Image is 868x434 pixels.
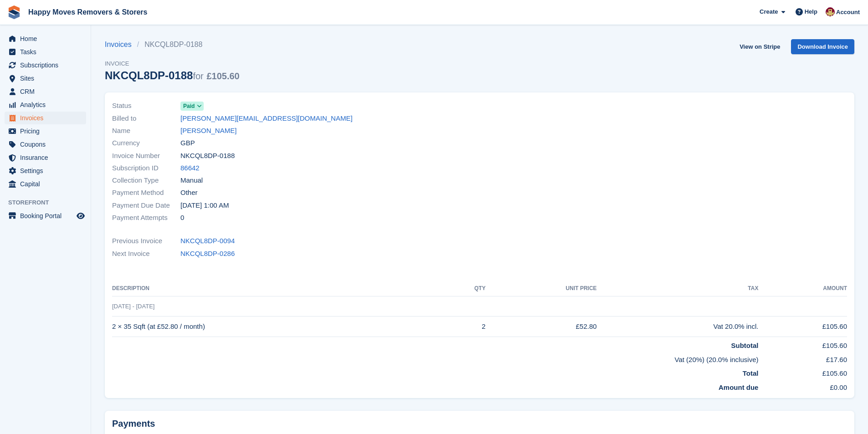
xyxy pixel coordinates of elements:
[105,59,240,68] span: Invoice
[180,249,235,259] a: NKCQL8DP-0286
[791,39,854,54] a: Download Invoice
[5,85,86,98] a: menu
[206,71,239,81] span: £105.60
[20,151,75,164] span: Insurance
[758,317,847,337] td: £105.60
[183,102,195,110] span: Paid
[736,39,784,54] a: View on Stripe
[180,138,195,148] span: GBP
[7,5,21,19] img: stora-icon-8386f47178a22dfd0bd8f6a31ec36ba5ce8667c1dd55bd0f319d3a0aa187defe.svg
[180,200,229,211] time: 2025-07-11 00:00:00 UTC
[112,113,180,124] span: Billed to
[112,188,180,198] span: Payment Method
[112,303,154,310] span: [DATE] - [DATE]
[105,69,240,82] div: NKCQL8DP-0188
[112,138,180,148] span: Currency
[180,213,184,223] span: 0
[20,85,75,98] span: CRM
[5,178,86,190] a: menu
[20,209,75,222] span: Booking Portal
[758,365,847,379] td: £105.60
[20,178,75,190] span: Capital
[112,351,758,365] td: Vat (20%) (20.0% inclusive)
[20,138,75,151] span: Coupons
[180,163,200,174] a: 86642
[112,151,180,161] span: Invoice Number
[5,125,86,138] a: menu
[180,175,203,186] span: Manual
[5,164,86,177] a: menu
[5,209,86,222] a: menu
[112,126,180,136] span: Name
[180,188,198,198] span: Other
[758,379,847,393] td: £0.00
[112,200,180,211] span: Payment Due Date
[760,7,778,16] span: Create
[112,317,445,337] td: 2 × 35 Sqft (at £52.80 / month)
[180,236,235,246] a: NKCQL8DP-0094
[445,281,485,296] th: QTY
[5,151,86,164] a: menu
[5,32,86,45] a: menu
[180,113,353,124] a: [PERSON_NAME][EMAIL_ADDRESS][DOMAIN_NAME]
[486,281,597,296] th: Unit Price
[5,72,86,85] a: menu
[180,126,236,136] a: [PERSON_NAME]
[20,46,75,58] span: Tasks
[105,39,240,50] nav: breadcrumbs
[5,59,86,71] a: menu
[75,210,86,221] a: Preview store
[5,112,86,124] a: menu
[597,322,759,332] div: Vat 20.0% incl.
[743,369,759,377] strong: Total
[5,46,86,58] a: menu
[20,164,75,177] span: Settings
[20,125,75,138] span: Pricing
[112,163,180,174] span: Subscription ID
[112,213,180,223] span: Payment Attempts
[5,138,86,151] a: menu
[193,71,203,81] span: for
[180,151,235,161] span: NKCQL8DP-0188
[112,418,847,429] h2: Payments
[758,351,847,365] td: £17.60
[112,175,180,186] span: Collection Type
[719,383,759,391] strong: Amount due
[445,317,485,337] td: 2
[180,101,204,111] a: Paid
[758,337,847,351] td: £105.60
[597,281,759,296] th: Tax
[486,317,597,337] td: £52.80
[20,32,75,45] span: Home
[805,7,817,16] span: Help
[826,7,835,16] img: Steven Fry
[112,281,445,296] th: Description
[112,249,180,259] span: Next Invoice
[5,98,86,111] a: menu
[20,98,75,111] span: Analytics
[8,198,91,207] span: Storefront
[20,72,75,85] span: Sites
[758,281,847,296] th: Amount
[112,236,180,246] span: Previous Invoice
[25,5,151,20] a: Happy Moves Removers & Storers
[731,342,758,349] strong: Subtotal
[105,39,137,50] a: Invoices
[20,59,75,71] span: Subscriptions
[112,101,180,111] span: Status
[20,112,75,124] span: Invoices
[836,8,860,17] span: Account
